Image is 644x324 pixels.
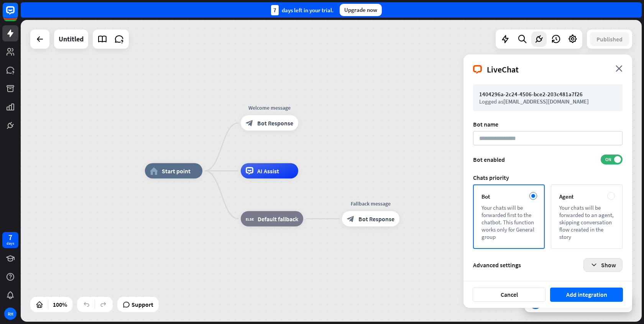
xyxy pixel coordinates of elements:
div: Logged as [479,90,616,105]
button: Cancel [473,288,545,302]
div: Untitled [59,30,84,49]
span: Start point [162,167,191,175]
p: 1404296a-2c24-4506-bce2-203c481a7f26 [479,90,616,98]
button: Add integration [550,288,623,302]
span: [EMAIL_ADDRESS][DOMAIN_NAME] [503,98,589,105]
div: Agent [559,193,614,200]
span: Default fallback [258,215,298,223]
i: block_bot_response [246,119,253,127]
span: LiveChat [487,64,519,75]
span: ON [602,156,614,163]
span: Advanced settings [473,261,521,269]
a: 7 days [2,232,18,248]
div: 7 [271,5,279,15]
div: Your chats will be forwarded first to the chatbot. This function works only for General group [481,204,536,240]
div: days left in your trial. [271,5,333,15]
i: close [616,65,623,72]
span: Support [131,298,153,311]
span: Bot Response [257,119,293,127]
i: block_fallback [246,215,254,223]
span: Bot enabled [473,156,505,163]
button: Published [590,32,629,46]
button: Show [583,258,623,272]
div: Welcome message [235,104,304,112]
i: home_2 [150,167,158,175]
div: Bot [481,193,536,200]
div: Fallback message [336,200,405,207]
div: 7 [8,234,12,241]
summary: Advanced settings Show [473,258,623,272]
div: Your chats will be forwarded to an agent, skipping conversation flow created in the story [559,204,614,240]
button: Open LiveChat chat widget [6,3,29,26]
div: Upgrade now [340,4,382,16]
div: days [7,241,14,246]
div: 100% [51,298,69,311]
div: RH [4,308,16,320]
i: block_bot_response [347,215,355,223]
span: Bot Response [358,215,394,223]
div: Bot name [473,120,623,128]
div: Chats priority [473,174,623,181]
span: AI Assist [257,167,279,175]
